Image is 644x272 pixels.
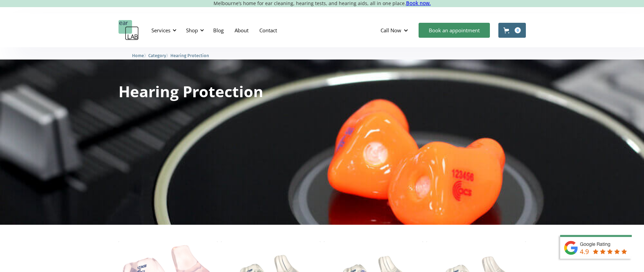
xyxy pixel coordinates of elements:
span: Home [132,53,144,58]
h1: Hearing Protection [118,84,263,99]
a: Blog [208,20,229,40]
span: Category [148,53,166,58]
div: Services [151,27,170,34]
li: 〉 [148,52,170,59]
span: Hearing Protection [170,53,209,58]
a: Hearing Protection [170,52,209,58]
div: Services [147,20,179,40]
div: Shop [182,20,206,40]
a: home [118,20,139,40]
div: 0 [515,27,521,33]
a: About [229,20,254,40]
div: Shop [186,27,198,34]
a: Contact [254,20,282,40]
a: Open cart [498,23,526,38]
a: Category [148,52,166,58]
a: Book an appointment [419,23,490,38]
a: Home [132,52,144,58]
div: Call Now [381,27,401,34]
div: Call Now [375,20,415,40]
li: 〉 [132,52,148,59]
